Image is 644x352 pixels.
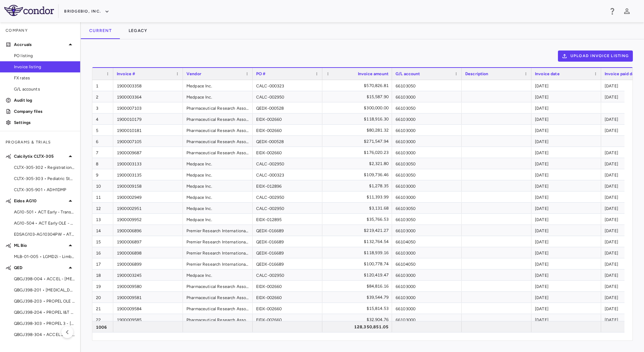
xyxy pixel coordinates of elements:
div: 2 [92,91,113,102]
div: 1900009580 [113,281,183,291]
div: QEDX-016689 [253,225,322,236]
span: AG10-501 • ACT Early - Transthyretin [MEDICAL_DATA] [MEDICAL_DATA] [14,209,75,215]
div: [DATE] [531,102,601,113]
div: 66104050 [392,258,462,269]
div: Pharmaceutical Research Associates, [183,292,253,303]
div: $80,281.32 [329,125,389,136]
span: QBGJ398-304 • ACCEL 2/3 - [MEDICAL_DATA] [14,331,75,338]
span: Vendor [186,71,201,76]
div: 18 [92,269,113,280]
p: Company files [14,108,75,115]
span: MLB-01-005 • LGMD2i - Limb Girdle [MEDICAL_DATA] [14,253,75,260]
div: EIDX-002660 [253,147,322,158]
div: 1900007103 [113,102,183,113]
span: Invoice amount [358,71,389,76]
div: 1900007105 [113,136,183,147]
div: Medpace Inc. [183,91,253,102]
div: $3,131.68 [329,203,389,214]
div: 1900009581 [113,292,183,303]
div: [DATE] [531,214,601,225]
div: Medpace Inc. [183,191,253,202]
div: 66103050 [392,169,462,180]
div: 7 [92,147,113,158]
div: 1900002949 [113,191,183,202]
div: Pharmaceutical Research Associates, [183,136,253,147]
div: $15,587.90 [329,91,389,102]
span: QBGJ398-203 • PROPEL OLE - [MEDICAL_DATA] [14,298,75,304]
div: EIDX-012895 [253,214,322,225]
div: 66103000 [392,314,462,325]
div: 1900010179 [113,114,183,124]
div: Premier Research International LLC [183,258,253,269]
div: 10 [92,180,113,191]
div: 1900009584 [113,303,183,314]
div: [DATE] [531,258,601,269]
span: EDSAG103-AG10304PW • ATTR-CM [PERSON_NAME] - Transthyretin [MEDICAL_DATA] [MEDICAL_DATA] [14,231,75,237]
span: G/L account [396,71,420,76]
button: Upload invoice listing [558,50,633,62]
p: Settings [14,119,75,126]
div: $132,764.54 [329,236,389,247]
span: AG10-504 • ACT Early OLE - Transthyretin [MEDICAL_DATA] [MEDICAL_DATA] [14,220,75,226]
div: Pharmaceutical Research Associates, [183,314,253,325]
div: 14 [92,225,113,236]
div: 15 [92,236,113,247]
div: EIDX-002660 [253,125,322,135]
div: $32,904.76 [329,314,389,325]
div: $11,393.99 [329,191,389,203]
div: 13 [92,214,113,225]
span: PO # [256,71,266,76]
div: 66103000 [392,292,462,303]
span: CLTX-305-302 • Registrational & LTE - ADH1 [14,164,75,171]
div: [DATE] [531,125,601,135]
div: Pharmaceutical Research Associates, [183,102,253,113]
img: logo-full-SnFGN8VE.png [4,5,54,16]
div: 3 [92,102,113,113]
div: 1900003245 [113,269,183,280]
div: CALC-002950 [253,269,322,280]
div: 66103000 [392,136,462,147]
div: $271,547.94 [329,136,389,147]
div: EIDX-002660 [253,281,322,291]
p: Accruals [14,41,66,48]
div: [DATE] [531,281,601,291]
div: 66103000 [392,125,462,135]
div: 1 [92,80,113,91]
div: [DATE] [531,114,601,124]
div: EIDX-002660 [253,303,322,314]
div: 22 [92,314,113,325]
div: 16 [92,247,113,258]
div: [DATE] [531,314,601,325]
div: 66103050 [392,102,462,113]
div: $100,778.74 [329,258,389,269]
div: QEDX-016689 [253,258,322,269]
div: EIDX-002660 [253,314,322,325]
button: Current [81,22,120,39]
div: [DATE] [531,225,601,236]
button: BridgeBio, Inc. [64,6,109,17]
div: Pharmaceutical Research Associates, [183,114,253,124]
div: 1900003358 [113,80,183,91]
div: 5 [92,125,113,135]
div: [DATE] [531,203,601,213]
div: 1900006899 [113,258,183,269]
div: 66103000 [392,225,462,236]
div: CALC-002950 [253,191,322,202]
div: [DATE] [531,80,601,91]
div: 66104050 [392,236,462,247]
div: $35,766.53 [329,214,389,225]
div: 1900003135 [113,169,183,180]
div: 1900009687 [113,147,183,158]
span: FX rates [14,75,75,81]
p: ML Bio [14,242,66,249]
div: [DATE] [531,269,601,280]
span: Invoice listing [14,64,75,70]
div: $15,814.53 [329,303,389,314]
div: 66103000 [392,180,462,191]
div: 66103000 [392,191,462,202]
div: Medpace Inc. [183,180,253,191]
div: [DATE] [531,191,601,202]
div: Premier Research International LLC [183,247,253,258]
div: QEDX-000528 [253,102,322,113]
span: QBGJ398-204 • PROPEL I&T - [MEDICAL_DATA] [14,309,75,315]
